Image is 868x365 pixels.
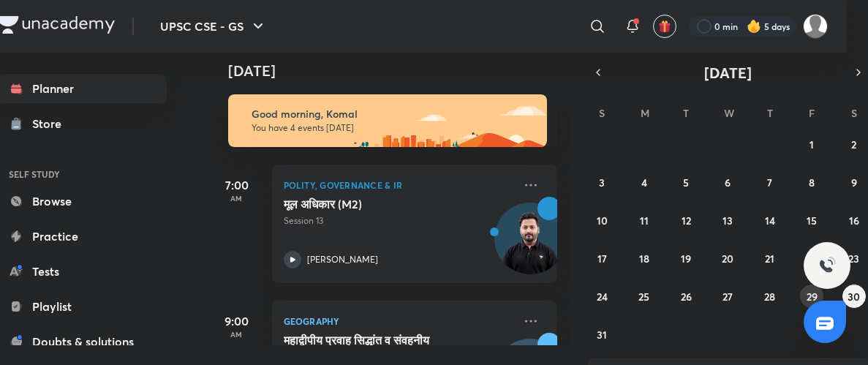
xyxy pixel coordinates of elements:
button: August 18, 2025 [633,247,656,270]
button: August 28, 2025 [758,285,782,308]
abbr: August 7, 2025 [767,176,772,189]
abbr: August 15, 2025 [807,214,817,227]
p: You have 4 events [DATE] [252,122,534,134]
abbr: August 27, 2025 [722,290,733,304]
abbr: August 29, 2025 [807,290,818,304]
button: August 14, 2025 [758,208,782,232]
abbr: August 9, 2025 [851,176,857,189]
button: August 13, 2025 [716,208,739,232]
abbr: August 6, 2025 [725,176,731,189]
h5: मूल अधिकार (M2) [284,197,466,211]
abbr: Thursday [767,106,773,120]
img: avatar [658,20,671,33]
button: August 11, 2025 [633,208,656,232]
button: avatar [653,15,676,38]
p: AM [208,330,266,339]
button: August 21, 2025 [758,247,782,270]
button: August 8, 2025 [800,170,823,194]
abbr: August 3, 2025 [599,176,605,189]
abbr: August 28, 2025 [764,290,775,304]
abbr: Sunday [599,106,605,120]
abbr: Monday [641,106,649,120]
h5: 7:00 [208,176,266,194]
abbr: Friday [809,106,815,120]
abbr: August 30, 2025 [848,290,860,304]
abbr: August 31, 2025 [597,328,607,342]
button: August 7, 2025 [758,170,782,194]
abbr: August 23, 2025 [848,252,859,266]
button: August 29, 2025 [800,285,823,308]
abbr: August 18, 2025 [639,252,649,266]
button: August 16, 2025 [842,208,866,232]
button: August 22, 2025 [800,247,823,270]
p: [PERSON_NAME] [307,253,378,266]
img: ttu [818,257,836,274]
h6: Good morning, Komal [252,108,534,121]
button: August 9, 2025 [842,170,866,194]
abbr: August 26, 2025 [681,290,692,304]
button: August 23, 2025 [842,247,866,270]
abbr: Saturday [851,106,857,120]
abbr: Tuesday [683,106,689,120]
abbr: August 19, 2025 [681,252,691,266]
button: August 19, 2025 [674,247,698,270]
abbr: August 4, 2025 [641,176,647,189]
abbr: August 1, 2025 [809,138,814,151]
button: UPSC CSE - GS [151,12,276,41]
abbr: August 14, 2025 [765,214,775,227]
img: morning [228,94,547,147]
button: August 25, 2025 [633,285,656,308]
button: August 26, 2025 [674,285,698,308]
img: Avatar [495,211,565,281]
abbr: August 24, 2025 [597,290,608,304]
button: August 12, 2025 [674,208,698,232]
button: August 5, 2025 [674,170,698,194]
abbr: August 10, 2025 [597,214,608,227]
button: August 30, 2025 [842,285,866,308]
p: Session 13 [284,214,513,227]
img: Komal [803,14,828,39]
abbr: August 12, 2025 [682,214,691,227]
p: AM [208,194,266,203]
abbr: August 21, 2025 [765,252,774,266]
h5: महाद्वीपीय प्रवाह सिद्धांत व संवहनीय धारा सिद्धांत [284,333,466,362]
span: [DATE] [704,63,752,83]
h5: 9:00 [208,312,266,330]
button: August 2, 2025 [842,132,866,156]
button: August 10, 2025 [590,208,614,232]
button: August 6, 2025 [716,170,739,194]
p: Polity, Governance & IR [284,176,513,194]
button: August 15, 2025 [800,208,823,232]
abbr: August 22, 2025 [807,252,817,266]
abbr: August 5, 2025 [683,176,689,189]
abbr: August 8, 2025 [809,176,815,189]
img: streak [747,19,761,34]
abbr: Wednesday [724,106,734,120]
h4: [DATE] [228,62,572,80]
abbr: August 2, 2025 [851,138,856,151]
button: August 24, 2025 [590,285,614,308]
button: August 31, 2025 [590,323,614,346]
button: August 3, 2025 [590,170,614,194]
button: August 17, 2025 [590,247,614,270]
div: Store [32,115,70,132]
abbr: August 11, 2025 [640,214,649,227]
button: [DATE] [608,62,848,83]
button: August 1, 2025 [800,132,823,156]
abbr: August 17, 2025 [597,252,607,266]
abbr: August 20, 2025 [722,252,733,266]
button: August 20, 2025 [716,247,739,270]
p: Geography [284,312,513,330]
abbr: August 25, 2025 [638,290,649,304]
button: August 4, 2025 [633,170,656,194]
abbr: August 13, 2025 [722,214,733,227]
abbr: August 16, 2025 [849,214,859,227]
button: August 27, 2025 [716,285,739,308]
